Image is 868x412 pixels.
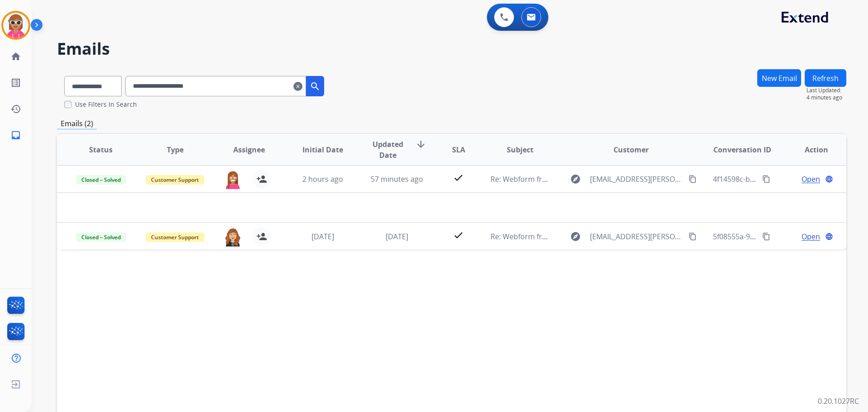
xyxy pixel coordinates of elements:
[818,396,859,407] p: 0.20.1027RC
[713,174,850,184] span: 4f14598c-b1ba-4b52-b1ca-cd08ec48acee
[802,174,820,185] span: Open
[590,174,683,185] span: [EMAIL_ADDRESS][PERSON_NAME][DOMAIN_NAME]
[311,232,334,242] span: [DATE]
[762,232,770,241] mat-icon: content_copy
[802,231,820,242] span: Open
[825,232,833,241] mat-icon: language
[224,227,242,246] img: agent-avatar
[310,81,321,92] mat-icon: search
[491,174,820,184] span: Re: Webform from [PERSON_NAME][EMAIL_ADDRESS][PERSON_NAME][DOMAIN_NAME] on [DATE]
[757,69,801,87] button: New Email
[491,232,820,242] span: Re: Webform from [PERSON_NAME][EMAIL_ADDRESS][PERSON_NAME][DOMAIN_NAME] on [DATE]
[805,69,846,87] button: Refresh
[57,40,846,58] h2: Emails
[76,175,126,185] span: Closed – Solved
[10,104,21,114] mat-icon: history
[256,174,267,185] mat-icon: person_add
[807,87,846,94] span: Last Updated:
[10,130,21,141] mat-icon: inbox
[570,174,581,185] mat-icon: explore
[453,230,464,241] mat-icon: check
[76,232,126,242] span: Closed – Solved
[807,94,846,101] span: 4 minutes ago
[772,134,846,166] th: Action
[293,81,302,92] mat-icon: clear
[57,118,97,129] p: Emails (2)
[302,144,343,155] span: Initial Date
[3,13,28,38] img: avatar
[256,231,267,242] mat-icon: person_add
[453,172,464,183] mat-icon: check
[713,232,848,242] span: 5f08555a-90ff-4bae-9cbc-375319aa41ba
[302,174,343,184] span: 2 hours ago
[89,144,113,155] span: Status
[570,231,581,242] mat-icon: explore
[386,232,408,242] span: [DATE]
[146,232,204,242] span: Customer Support
[590,231,683,242] span: [EMAIL_ADDRESS][PERSON_NAME][DOMAIN_NAME]
[224,170,242,189] img: agent-avatar
[10,51,21,62] mat-icon: home
[415,139,426,150] mat-icon: arrow_downward
[75,100,137,109] label: Use Filters In Search
[713,144,771,155] span: Conversation ID
[371,174,423,184] span: 57 minutes ago
[507,144,533,155] span: Subject
[146,175,204,185] span: Customer Support
[452,144,465,155] span: SLA
[233,144,265,155] span: Assignee
[10,77,21,88] mat-icon: list_alt
[167,144,184,155] span: Type
[689,175,697,183] mat-icon: content_copy
[613,144,649,155] span: Customer
[762,175,770,183] mat-icon: content_copy
[825,175,833,183] mat-icon: language
[368,139,409,161] span: Updated Date
[689,232,697,241] mat-icon: content_copy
